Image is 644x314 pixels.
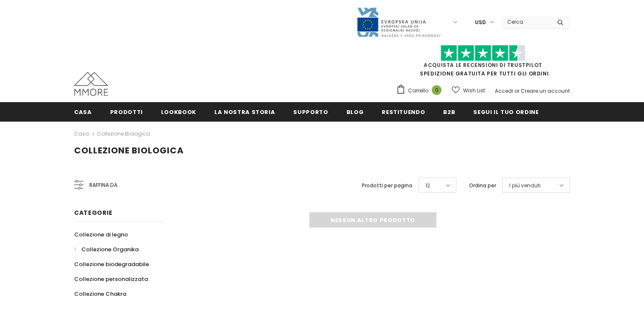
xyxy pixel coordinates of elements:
[214,108,275,116] span: La nostra storia
[356,18,441,25] a: Javni Razpis
[74,272,148,286] a: Collezione personalizzata
[74,257,149,272] a: Collezione biodegradabile
[97,130,150,137] a: Collezione biologica
[293,108,328,116] span: supporto
[74,208,112,217] span: Categorie
[74,129,89,139] a: Casa
[74,144,184,156] span: Collezione biologica
[293,102,328,121] a: supporto
[74,231,128,239] span: Collezione di legno
[425,181,430,190] span: 12
[475,18,486,27] span: USD
[514,87,519,94] span: or
[161,102,196,121] a: Lookbook
[396,49,570,77] span: SPEDIZIONE GRATUITA PER TUTTI GLI ORDINI
[74,290,126,298] span: Collezione Chakra
[463,86,485,95] span: Wish List
[347,108,364,116] span: Blog
[443,108,455,116] span: B2B
[452,83,485,98] a: Wish List
[74,275,148,283] span: Collezione personalizzata
[473,108,539,116] span: Segui il tuo ordine
[74,242,139,257] a: Collezione Organika
[161,108,196,116] span: Lookbook
[424,61,542,69] a: Acquista le recensioni di TrustPilot
[74,108,92,116] span: Casa
[432,85,441,95] span: 0
[362,181,412,190] label: Prodotti per pagina
[74,102,92,121] a: Casa
[89,181,117,190] span: Raffina da
[443,102,455,121] a: B2B
[347,102,364,121] a: Blog
[74,227,128,242] a: Collezione di legno
[214,102,275,121] a: La nostra storia
[74,286,126,301] a: Collezione Chakra
[521,87,570,94] a: Creare un account
[396,84,446,97] a: Carrello 0
[473,102,539,121] a: Segui il tuo ordine
[81,245,139,253] span: Collezione Organika
[509,181,541,190] span: I più venduti
[110,108,143,116] span: Prodotti
[408,86,428,95] span: Carrello
[502,16,551,28] input: Search Site
[495,87,513,94] a: Accedi
[74,260,149,268] span: Collezione biodegradabile
[469,181,496,190] label: Ordina per
[382,102,425,121] a: Restituendo
[382,108,425,116] span: Restituendo
[441,45,525,61] img: Fidati di Pilot Stars
[356,7,441,38] img: Javni Razpis
[110,102,143,121] a: Prodotti
[74,72,108,96] img: Casi MMORE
